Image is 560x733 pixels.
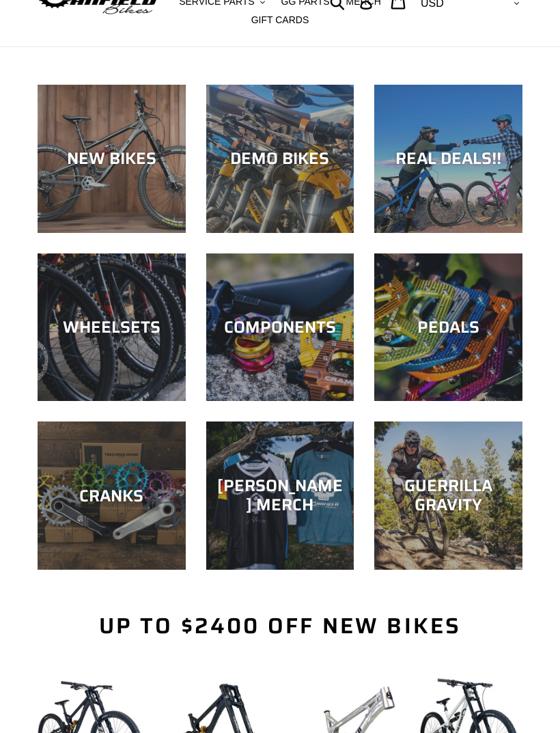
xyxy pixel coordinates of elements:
div: WHEELSETS [38,318,186,337]
a: GUERRILLA GRAVITY [374,421,522,570]
div: GUERRILLA GRAVITY [374,476,522,516]
a: DEMO BIKES [206,85,354,233]
div: NEW BIKES [38,149,186,169]
a: REAL DEALS!! [374,85,522,233]
h2: Up to $2400 Off New Bikes [38,613,522,639]
a: [PERSON_NAME] MERCH [206,421,354,570]
a: PEDALS [374,253,522,402]
a: NEW BIKES [38,85,186,233]
span: GIFT CARDS [251,14,309,26]
div: DEMO BIKES [206,149,354,169]
a: CRANKS [38,421,186,570]
a: COMPONENTS [206,253,354,402]
a: GIFT CARDS [244,11,316,29]
div: REAL DEALS!! [374,149,522,169]
a: WHEELSETS [38,253,186,402]
div: [PERSON_NAME] MERCH [206,476,354,516]
div: COMPONENTS [206,318,354,337]
div: CRANKS [38,486,186,506]
div: PEDALS [374,318,522,337]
